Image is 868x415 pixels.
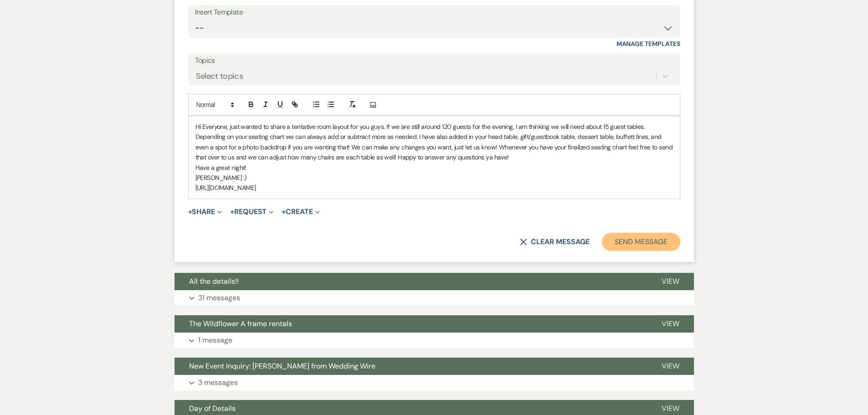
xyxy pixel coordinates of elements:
button: Share [188,208,222,215]
button: Send Message [602,233,680,251]
button: 1 message [175,333,694,348]
span: The Wildflower A frame rentals [189,319,292,328]
p: Hi Everyone, just wanted to share a tentative room layout for you guys. If we are still around 12... [195,122,673,163]
button: Clear message [520,238,589,246]
button: 3 messages [175,375,694,390]
div: Select topics [196,70,243,82]
p: 3 messages [198,377,238,389]
button: View [647,358,694,375]
span: View [662,277,679,286]
span: View [662,361,679,371]
span: + [230,208,234,215]
p: 1 message [198,334,232,346]
label: Topics [195,54,673,67]
p: [PERSON_NAME] :) [195,173,673,183]
button: 31 messages [175,290,694,306]
span: Day of Details [189,404,236,413]
span: + [282,208,286,215]
span: + [188,208,192,215]
p: [URL][DOMAIN_NAME] [195,183,673,193]
button: The Wildflower A frame rentals [175,315,647,333]
button: View [647,315,694,333]
button: View [647,273,694,290]
p: Have a great night! [195,163,673,173]
p: 31 messages [198,292,240,304]
button: All the details!! [175,273,647,290]
span: New Event Inquiry: [PERSON_NAME] from Wedding Wire [189,361,375,371]
button: Create [282,208,319,215]
span: All the details!! [189,277,239,286]
button: Request [230,208,273,215]
div: Insert Template [195,6,673,19]
a: Manage Templates [616,40,680,48]
span: View [662,404,679,413]
button: New Event Inquiry: [PERSON_NAME] from Wedding Wire [175,358,647,375]
span: View [662,319,679,328]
